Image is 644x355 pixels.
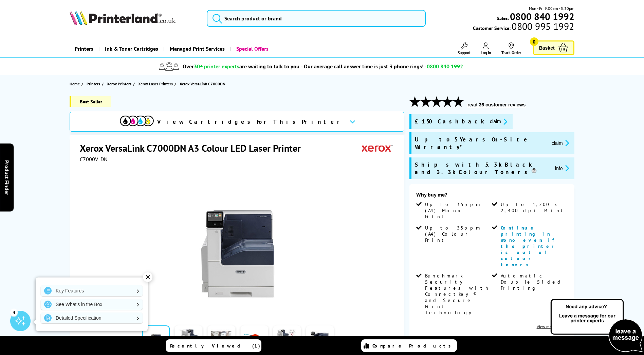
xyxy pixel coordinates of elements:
[138,80,174,87] a: Xerox Laser Printers
[138,80,173,87] span: Xerox Laser Printers
[510,10,574,23] b: 0800 840 1992
[372,343,455,349] span: Compare Products
[427,63,463,70] span: 0800 840 1992
[107,80,133,87] a: Xerox Printers
[473,23,574,31] span: Customer Service:
[87,80,100,87] span: Printers
[458,50,471,55] span: Support
[180,80,227,87] a: Xerox VersaLink C7000DN
[105,40,158,57] span: Ink & Toner Cartridges
[497,15,509,21] span: Sales:
[301,63,463,70] span: - Our average call answer time is just 3 phone rings! -
[415,136,546,151] span: Up to 5 Years On-Site Warranty*
[171,176,305,309] img: Xerox VersaLink C7000DN
[511,23,574,30] span: 0800 995 1992
[488,118,509,125] button: promo-description
[481,43,491,55] a: Log In
[550,139,571,147] button: promo-description
[415,118,484,125] span: £150 Cashback
[180,80,225,87] span: Xerox VersaLink C7000DN
[501,225,558,268] span: Continue printing in mono even if the printer is out of colour toners
[166,339,261,352] a: Recently Viewed (1)
[530,37,538,46] span: 0
[539,43,555,52] span: Basket
[41,312,143,323] a: Detailed Specification
[107,80,131,87] span: Xerox Printers
[537,324,568,329] a: View more details
[70,96,111,107] span: Best Seller
[416,191,568,201] div: Why buy me?
[163,40,230,57] a: Managed Print Services
[10,308,18,316] div: 4
[41,299,143,310] a: See What's in the Box
[553,164,571,172] button: promo-description
[120,116,154,126] img: cmyk-icon.svg
[501,201,566,214] span: Up to 1,200 x 2,400 dpi Print
[143,272,152,282] div: ✕
[425,273,490,316] span: Benchmark Security Features with ConnectKey® and Secure Print Technology
[98,40,163,57] a: Ink & Toner Cartridges
[425,201,490,220] span: Up to 35ppm (A4) Mono Print
[481,50,491,55] span: Log In
[362,142,393,154] img: Xerox
[70,80,80,87] span: Home
[70,40,98,57] a: Printers
[501,273,566,291] span: Automatic Double Sided Printing
[70,10,176,25] img: Printerland Logo
[80,156,108,163] span: C7000V_DN
[425,225,490,243] span: Up to 35ppm (A4) Colour Print
[157,118,344,125] span: View Cartridges For This Printer
[41,285,143,296] a: Key Features
[533,40,574,55] a: Basket 0
[549,298,644,354] img: Open Live Chat window
[80,142,308,154] h1: Xerox VersaLink C7000DN A3 Colour LED Laser Printer
[194,63,239,70] span: 30+ printer experts
[207,10,426,27] input: Search product or brand
[230,40,274,57] a: Special Offers
[458,43,471,55] a: Support
[3,160,10,195] span: Product Finder
[361,339,457,352] a: Compare Products
[170,343,260,349] span: Recently Viewed (1)
[70,10,198,27] a: Printerland Logo
[87,80,102,87] a: Printers
[509,13,574,20] a: 0800 840 1992
[183,63,299,70] span: Over are waiting to talk to you
[529,5,574,12] span: Mon - Fri 9:00am - 5:30pm
[70,80,81,87] a: Home
[501,43,521,55] a: Track Order
[465,102,528,108] button: read 36 customer reviews
[415,161,550,176] span: Ships with 5.3k Black and 3.3k Colour Toners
